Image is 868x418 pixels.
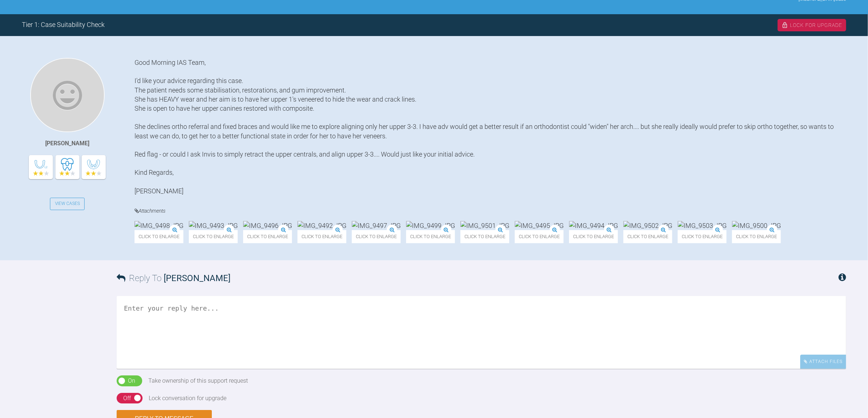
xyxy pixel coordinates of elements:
[297,221,346,230] img: IMG_9492.JPG
[123,394,131,403] div: Off
[135,206,846,216] h4: Attachments
[30,58,105,132] img: Sarah Dobson
[128,376,136,386] div: On
[778,19,846,31] div: Lock For Upgrade
[515,230,564,243] span: Click to enlarge
[460,221,509,230] img: IMG_9501.JPG
[678,221,727,230] img: IMG_9503.JPG
[243,230,292,243] span: Click to enlarge
[149,376,248,386] div: Take ownership of this support request
[189,230,238,243] span: Click to enlarge
[117,271,230,285] h3: Reply To
[732,230,781,243] span: Click to enlarge
[732,221,781,230] img: IMG_9500.JPG
[515,221,564,230] img: IMG_9495.JPG
[623,230,672,243] span: Click to enlarge
[135,58,846,196] div: Good Morning IAS Team, I'd like your advice regarding this case. The patient needs some stabilisa...
[406,230,455,243] span: Click to enlarge
[800,355,846,369] div: Attach Files
[135,221,183,230] img: IMG_9498.JPG
[406,221,455,230] img: IMG_9499.JPG
[45,139,89,148] div: [PERSON_NAME]
[164,273,230,283] span: [PERSON_NAME]
[782,22,788,28] img: lock.6dc949b6.svg
[50,198,85,210] a: View Cases
[22,20,105,30] div: Tier 1: Case Suitability Check
[135,230,183,243] span: Click to enlarge
[352,230,401,243] span: Click to enlarge
[569,221,618,230] img: IMG_9494.JPG
[569,230,618,243] span: Click to enlarge
[149,394,227,403] div: Lock conversation for upgrade
[678,230,727,243] span: Click to enlarge
[297,230,346,243] span: Click to enlarge
[189,221,238,230] img: IMG_9493.JPG
[352,221,401,230] img: IMG_9497.JPG
[243,221,292,230] img: IMG_9496.JPG
[460,230,509,243] span: Click to enlarge
[623,221,672,230] img: IMG_9502.JPG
